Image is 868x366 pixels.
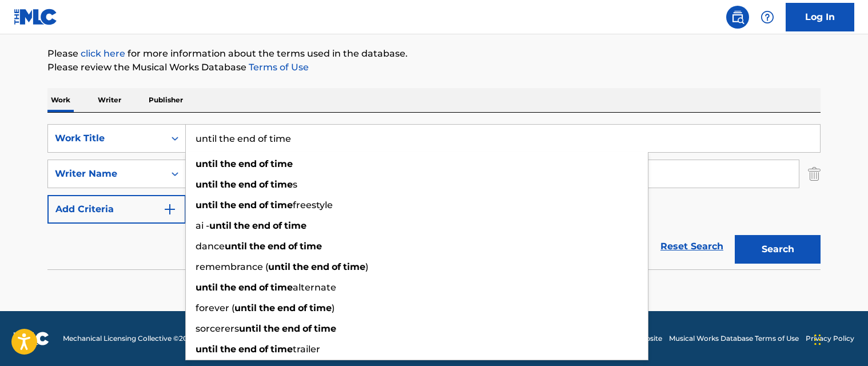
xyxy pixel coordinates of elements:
[196,158,218,169] strong: until
[314,323,336,334] strong: time
[249,241,265,252] strong: the
[196,323,239,334] span: sorcerers
[731,10,744,24] img: search
[273,220,282,231] strong: of
[47,124,821,269] form: Search Form
[293,261,309,272] strong: the
[234,303,257,313] strong: until
[259,303,275,313] strong: the
[47,88,74,112] p: Work
[270,179,293,190] strong: time
[806,333,854,344] a: Privacy Policy
[293,344,320,355] span: trailer
[196,200,218,210] strong: until
[196,344,218,355] strong: until
[238,179,257,190] strong: end
[63,333,196,344] span: Mechanical Licensing Collective © 2025
[47,195,186,224] button: Add Criteria
[343,261,365,272] strong: time
[238,282,257,293] strong: end
[259,344,268,355] strong: of
[270,200,293,210] strong: time
[238,200,257,210] strong: end
[220,200,236,210] strong: the
[163,202,177,216] img: 9d2ae6d4665cec9f34b9.svg
[270,158,293,169] strong: time
[47,47,821,61] p: Please for more information about the terms used in the database.
[81,48,125,59] a: click here
[196,303,234,313] span: forever (
[259,158,268,169] strong: of
[47,61,821,74] p: Please review the Musical Works Database
[196,241,225,252] span: dance
[756,6,779,29] div: Help
[735,235,821,264] button: Search
[238,344,257,355] strong: end
[332,261,341,272] strong: of
[814,323,821,357] div: Drag
[94,88,125,112] p: Writer
[246,62,309,73] a: Terms of Use
[259,282,268,293] strong: of
[332,303,335,313] span: )
[761,10,774,24] img: help
[220,179,236,190] strong: the
[14,332,49,345] img: logo
[284,220,306,231] strong: time
[293,200,333,210] span: freestyle
[239,323,261,334] strong: until
[55,167,158,181] div: Writer Name
[14,9,58,25] img: MLC Logo
[234,220,250,231] strong: the
[808,160,821,188] img: Delete Criterion
[669,333,799,344] a: Musical Works Database Terms of Use
[270,344,293,355] strong: time
[196,261,268,272] span: remembrance (
[726,6,749,29] a: Public Search
[252,220,270,231] strong: end
[302,323,312,334] strong: of
[298,303,307,313] strong: of
[270,282,293,293] strong: time
[145,88,186,112] p: Publisher
[311,261,329,272] strong: end
[55,132,158,145] div: Work Title
[196,220,209,231] span: ai -
[293,179,297,190] span: s
[282,323,300,334] strong: end
[259,200,268,210] strong: of
[786,3,854,31] a: Log In
[655,234,729,259] a: Reset Search
[259,179,268,190] strong: of
[811,311,868,366] iframe: Chat Widget
[365,261,368,272] span: )
[238,158,257,169] strong: end
[268,241,286,252] strong: end
[225,241,247,252] strong: until
[309,303,332,313] strong: time
[300,241,322,252] strong: time
[220,158,236,169] strong: the
[196,282,218,293] strong: until
[277,303,296,313] strong: end
[220,344,236,355] strong: the
[209,220,232,231] strong: until
[264,323,280,334] strong: the
[268,261,290,272] strong: until
[293,282,336,293] span: alternate
[220,282,236,293] strong: the
[288,241,297,252] strong: of
[196,179,218,190] strong: until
